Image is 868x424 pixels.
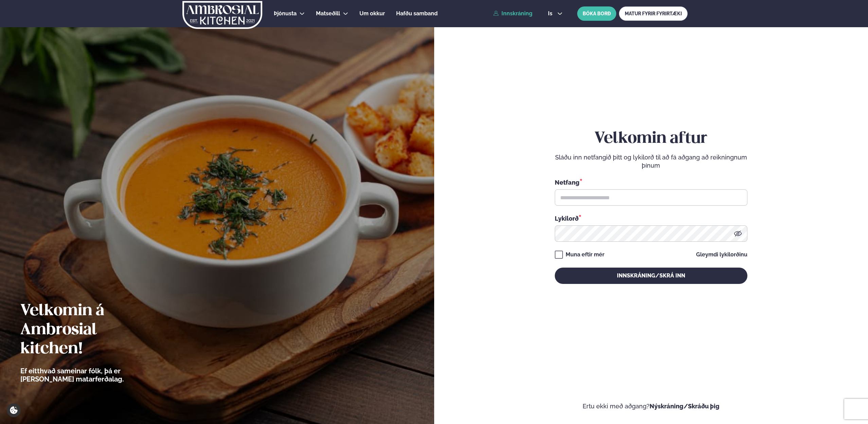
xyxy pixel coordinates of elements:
[696,252,747,257] a: Gleymdi lykilorðinu
[359,10,385,17] span: Um okkur
[20,302,161,359] h2: Velkomin á Ambrosial kitchen!
[316,10,340,18] a: Matseðill
[555,129,747,148] h2: Velkomin aftur
[577,6,616,21] button: BÓKA BORÐ
[455,402,848,410] p: Ertu ekki með aðgang?
[543,11,568,16] button: is
[493,11,532,17] a: Innskráning
[548,11,554,16] span: is
[555,153,747,170] p: Sláðu inn netfangið þitt og lykilorð til að fá aðgang að reikningnum þínum
[396,10,438,18] a: Hafðu samband
[182,1,263,29] img: logo
[274,10,297,17] span: Þjónusta
[555,268,747,284] button: Innskráning/Skrá inn
[359,10,385,18] a: Um okkur
[20,367,161,383] p: Ef eitthvað sameinar fólk, þá er [PERSON_NAME] matarferðalag.
[555,214,747,223] div: Lykilorð
[274,10,297,18] a: Þjónusta
[316,10,340,17] span: Matseðill
[555,178,747,187] div: Netfang
[650,403,720,410] a: Nýskráning/Skráðu þig
[7,403,21,417] a: Cookie settings
[619,6,688,21] a: MATUR FYRIR FYRIRTÆKI
[396,10,438,17] span: Hafðu samband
